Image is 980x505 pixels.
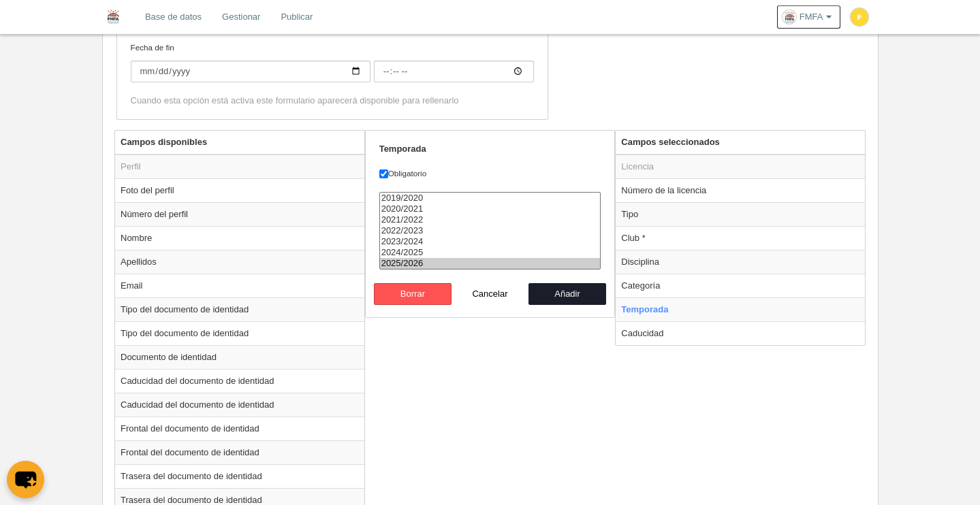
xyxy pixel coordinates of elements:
td: Tipo [616,202,865,226]
td: Trasera del documento de identidad [115,464,364,488]
td: Email [115,274,364,297]
td: Temporada [616,297,865,321]
td: Nombre [115,226,364,250]
td: Club * [616,226,865,250]
span: FMFA [800,10,823,24]
td: Disciplina [616,250,865,274]
input: Fecha de fin [131,61,370,82]
td: Categoría [616,274,865,297]
option: 2025/2026 [380,258,601,269]
label: Fecha de fin [131,42,534,82]
td: Número del perfil [115,202,364,226]
button: chat-button [7,461,44,498]
button: Cancelar [452,283,529,305]
td: Documento de identidad [115,345,364,369]
td: Caducidad [616,321,865,345]
img: OaSyhHG2e8IO.30x30.jpg [783,10,796,24]
td: Caducidad del documento de identidad [115,369,364,393]
td: Licencia [616,154,865,179]
input: Fecha de fin [374,61,534,82]
th: Campos seleccionados [616,131,865,154]
td: Número de la licencia [616,178,865,202]
div: Cuando esta opción está activa este formulario aparecerá disponible para rellenarlo [131,95,534,107]
td: Tipo del documento de identidad [115,297,364,321]
option: 2024/2025 [380,247,601,258]
strong: Temporada [379,144,426,154]
td: Frontal del documento de identidad [115,440,364,464]
label: Obligatorio [379,167,601,180]
img: c2l6ZT0zMHgzMCZmcz05JnRleHQ9UCZiZz1mZGQ4MzU%3D.png [851,8,868,26]
td: Apellidos [115,250,364,274]
option: 2020/2021 [380,203,601,214]
td: Foto del perfil [115,178,364,202]
input: Obligatorio [379,169,388,178]
img: FMFA [102,8,124,25]
button: Borrar [374,283,452,305]
option: 2023/2024 [380,236,601,247]
th: Campos disponibles [115,131,364,154]
option: 2021/2022 [380,214,601,225]
td: Perfil [115,154,364,179]
button: Añadir [528,283,606,305]
td: Caducidad del documento de identidad [115,393,364,417]
td: Tipo del documento de identidad [115,321,364,345]
a: FMFA [777,5,840,29]
td: Frontal del documento de identidad [115,417,364,440]
option: 2019/2020 [380,193,601,203]
option: 2022/2023 [380,225,601,236]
